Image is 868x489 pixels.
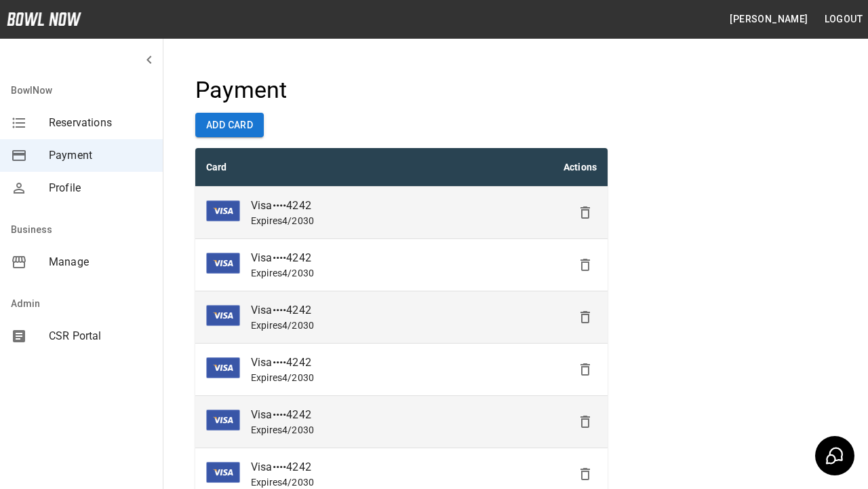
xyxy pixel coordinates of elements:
button: Delete [574,463,597,486]
span: Reservations [49,115,152,131]
button: Delete [574,358,597,381]
span: CSR Portal [49,328,152,344]
button: Logout [819,7,868,32]
p: Expires 4 / 2030 [251,266,474,280]
p: Visa •••• 4242 [251,198,474,214]
img: card [206,200,240,221]
button: Delete [574,410,597,433]
p: Visa •••• 4242 [251,302,474,319]
p: Expires 4 / 2030 [251,214,474,228]
button: Delete [574,306,597,329]
p: Visa •••• 4242 [251,250,474,266]
p: Visa •••• 4242 [251,355,474,371]
p: Expires 4 / 2030 [251,423,474,437]
th: Card [195,148,485,187]
th: Actions [485,148,608,187]
img: card [206,357,240,378]
p: Visa •••• 4242 [251,459,474,475]
h4: Payment [195,76,608,105]
p: Visa •••• 4242 [251,407,474,423]
button: Delete [574,201,597,224]
span: Profile [49,180,152,196]
img: card [206,462,240,483]
p: Expires 4 / 2030 [251,475,474,489]
button: [PERSON_NAME] [724,7,813,32]
span: Manage [49,254,152,270]
span: Payment [49,147,152,164]
p: Expires 4 / 2030 [251,371,474,384]
button: Delete [574,253,597,276]
img: logo [7,12,81,26]
button: Add Card [195,113,264,138]
img: card [206,305,240,326]
p: Expires 4 / 2030 [251,319,474,332]
img: card [206,253,240,274]
img: card [206,410,240,431]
